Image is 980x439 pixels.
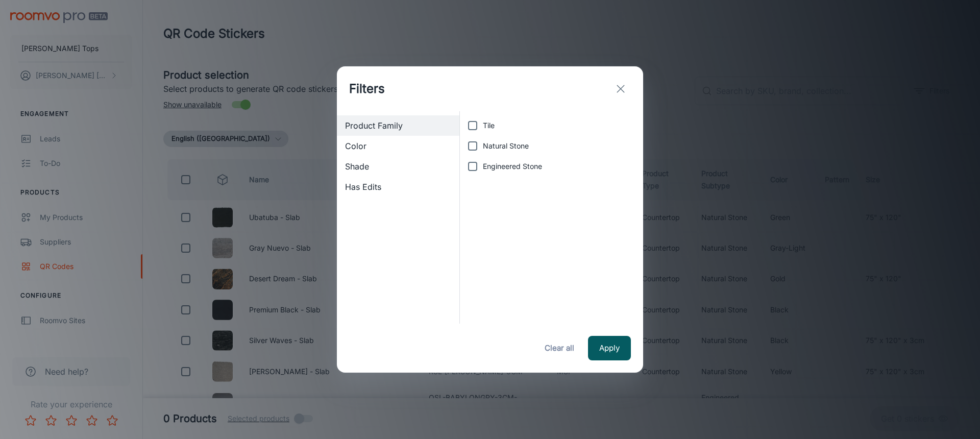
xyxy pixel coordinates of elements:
[483,140,529,152] span: Natural Stone
[610,79,631,99] button: exit
[337,115,459,136] div: Product Family
[337,136,459,156] div: Color
[337,177,459,197] div: Has Edits
[483,161,542,172] span: Engineered Stone
[345,140,451,152] span: Color
[345,181,451,193] span: Has Edits
[337,156,459,177] div: Shade
[345,160,451,173] span: Shade
[483,120,495,131] span: Tile
[588,336,631,360] button: Apply
[539,336,580,360] button: Clear all
[345,119,451,132] span: Product Family
[349,80,385,98] h1: Filters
